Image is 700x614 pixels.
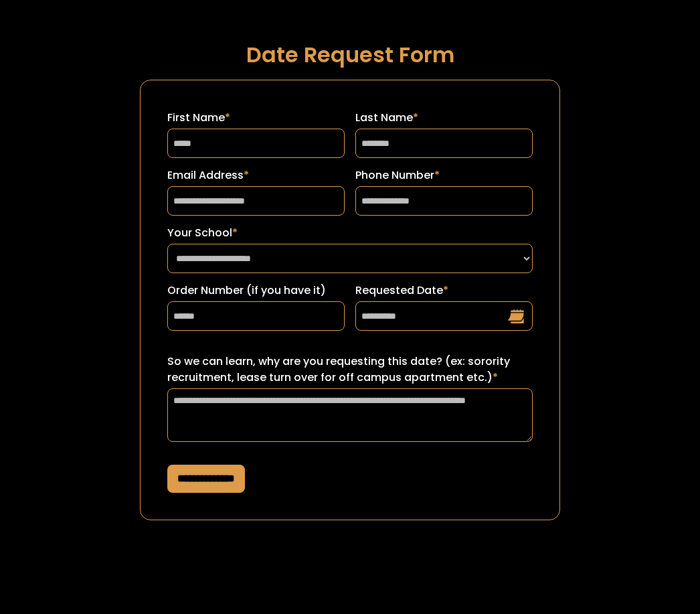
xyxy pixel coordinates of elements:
[167,110,345,126] label: First Name
[167,283,345,299] label: Order Number (if you have it)
[140,43,560,66] h1: Date Request Form
[167,225,533,241] label: Your School
[167,167,345,183] label: Email Address
[355,167,533,183] label: Phone Number
[140,80,560,520] form: Request a Date Form
[355,283,533,299] label: Requested Date
[355,110,533,126] label: Last Name
[167,354,533,386] label: So we can learn, why are you requesting this date? (ex: sorority recruitment, lease turn over for...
